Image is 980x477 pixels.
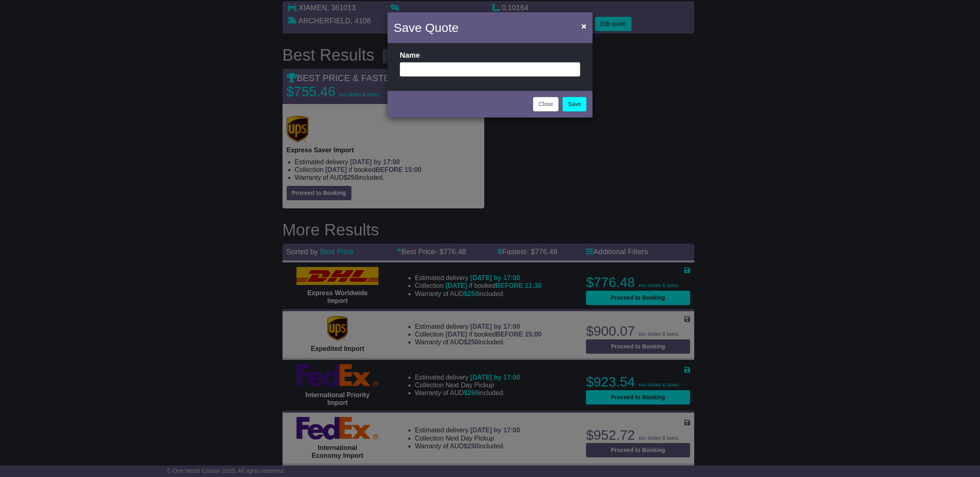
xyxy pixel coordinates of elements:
button: Close [533,97,558,111]
button: Close [577,18,590,34]
span: × [581,21,586,31]
label: Name [400,51,420,60]
a: Save [563,97,586,111]
h4: Save Quote [394,18,458,37]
